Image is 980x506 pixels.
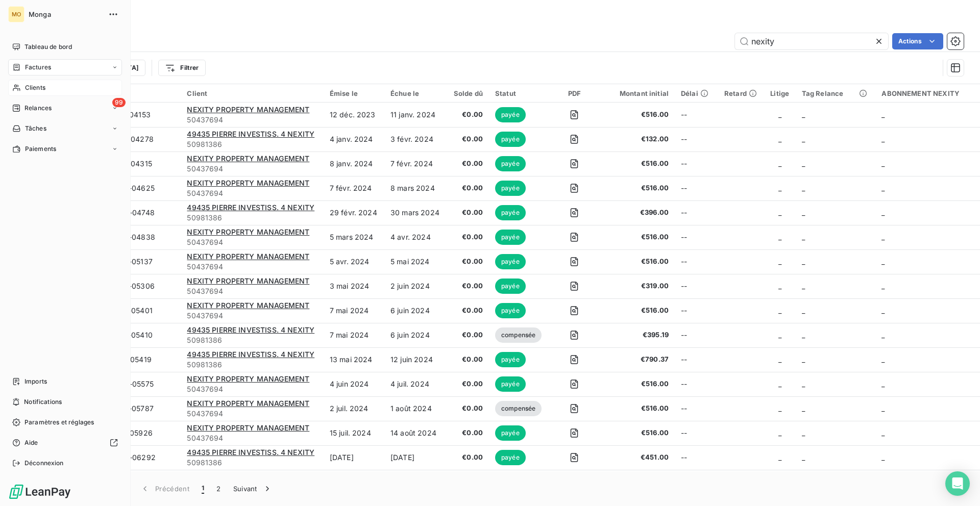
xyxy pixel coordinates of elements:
span: NEXITY PROPERTY MANAGEMENT [187,374,309,383]
a: Paramètres et réglages [8,414,122,431]
span: €0.00 [453,330,483,340]
span: 50981386 [187,458,317,468]
button: Actions [892,33,943,49]
span: Factures [25,63,51,72]
span: compensée [495,327,542,343]
span: _ [802,184,805,192]
span: €0.00 [453,452,483,463]
span: payée [495,132,526,147]
span: €516.00 [606,232,669,242]
span: payée [495,279,526,294]
td: 4 juin 2024 [324,372,384,396]
span: _ [778,331,781,339]
td: 5 mai 2024 [384,249,447,274]
span: payée [495,425,526,441]
span: 50437694 [187,286,317,296]
span: _ [802,233,805,241]
span: _ [802,331,805,339]
span: NEXITY PROPERTY MANAGEMENT [187,105,309,114]
span: _ [778,257,781,266]
div: Litige [770,89,790,97]
span: _ [778,110,781,119]
span: _ [802,428,805,437]
span: NEXITY PROPERTY MANAGEMENT [187,423,309,432]
span: €790.37 [606,355,669,365]
td: 2 juil. 2024 [324,396,384,421]
span: 49435 PIERRE INVESTISS. 4 NEXITY [187,350,314,359]
td: -- [675,200,718,225]
div: Open Intercom Messenger [945,471,970,496]
span: _ [778,208,781,217]
td: -- [675,103,718,127]
td: [DATE] [324,445,384,470]
button: Suivant [227,478,279,499]
span: _ [881,110,885,119]
span: payée [495,181,526,196]
td: -- [675,249,718,274]
td: 7 févr. 2024 [384,151,447,176]
span: Monga [29,10,102,18]
td: -- [675,421,718,445]
td: -- [675,298,718,323]
span: €516.00 [606,110,669,120]
span: _ [778,233,781,241]
td: 5 avr. 2024 [324,249,384,274]
span: _ [778,428,781,437]
input: Rechercher [735,33,888,49]
span: _ [802,110,805,119]
td: 12 déc. 2023 [324,103,384,127]
span: _ [802,282,805,290]
button: 1 [195,478,210,499]
span: _ [778,159,781,168]
span: _ [802,135,805,143]
span: €319.00 [606,281,669,291]
span: €0.00 [453,208,483,218]
span: _ [778,306,781,315]
td: -- [675,225,718,249]
img: Logo LeanPay [8,484,71,500]
div: MO [8,6,24,22]
td: 2 juin 2024 [384,274,447,298]
span: 50437694 [187,237,317,247]
span: _ [778,453,781,462]
td: -- [675,151,718,176]
div: ABONNEMENT NEXITY [881,89,974,97]
span: _ [778,135,781,143]
span: _ [881,184,885,192]
span: NEXITY PROPERTY MANAGEMENT [187,301,309,310]
span: €0.00 [453,355,483,365]
span: 50981386 [187,139,317,149]
span: _ [802,380,805,388]
td: 7 mai 2024 [324,298,384,323]
td: 4 avr. 2024 [384,225,447,249]
td: 7 mai 2024 [324,323,384,347]
span: €516.00 [606,183,669,193]
td: 4 janv. 2024 [324,127,384,151]
span: €0.00 [453,183,483,193]
span: 99 [112,98,126,107]
span: 49435 PIERRE INVESTISS. 4 NEXITY [187,203,314,212]
span: Tâches [25,124,46,133]
span: €0.00 [453,306,483,316]
td: 15 juil. 2024 [324,421,384,445]
span: _ [881,208,885,217]
span: _ [881,257,885,266]
span: €0.00 [453,403,483,414]
span: €0.00 [453,159,483,169]
a: Tâches [8,120,122,137]
span: _ [778,184,781,192]
td: 30 mars 2024 [384,200,447,225]
span: €0.00 [453,232,483,242]
span: _ [881,404,885,413]
span: _ [881,306,885,315]
td: 13 mai 2024 [324,347,384,372]
button: Précédent [134,478,195,499]
span: €516.00 [606,428,669,438]
div: Montant initial [606,89,669,97]
span: €0.00 [453,257,483,267]
span: NEXITY PROPERTY MANAGEMENT [187,399,309,408]
td: 4 juil. 2024 [384,372,447,396]
td: [DATE] [324,470,384,494]
span: NEXITY PROPERTY MANAGEMENT [187,252,309,261]
div: Solde dû [453,89,483,97]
